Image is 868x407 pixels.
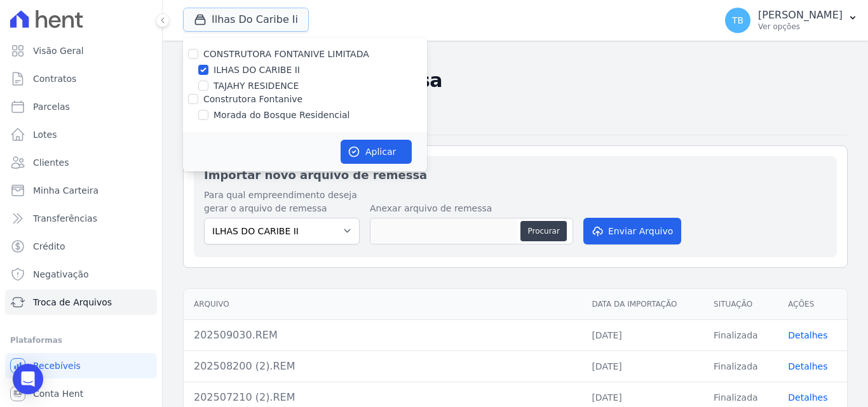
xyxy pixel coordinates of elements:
[758,22,843,32] p: Ver opções
[758,9,843,22] p: [PERSON_NAME]
[33,387,83,400] span: Conta Hent
[194,390,571,405] div: 202507210 (2).REM
[5,94,157,119] a: Parcelas
[5,122,157,147] a: Lotes
[33,72,76,85] span: Contratos
[194,328,571,343] div: 202509030.REM
[13,364,43,394] div: Open Intercom Messenger
[33,128,57,141] span: Lotes
[5,66,157,91] a: Contratos
[184,289,581,320] th: Arquivo
[520,221,566,241] button: Procurar
[33,359,81,372] span: Recebíveis
[214,63,300,77] label: ILHAS DO CARIBE II
[370,202,573,215] label: Anexar arquivo de remessa
[214,79,299,93] label: TAJAHY RESIDENCE
[33,268,89,281] span: Negativação
[5,290,157,315] a: Troca de Arquivos
[581,319,703,350] td: [DATE]
[341,140,412,164] button: Aplicar
[788,361,827,371] a: Detalhes
[788,392,827,403] a: Detalhes
[10,333,152,348] div: Plataformas
[583,218,681,244] button: Enviar Arquivo
[5,38,157,63] a: Visão Geral
[703,319,778,350] td: Finalizada
[5,178,157,203] a: Minha Carteira
[715,3,868,38] button: TB [PERSON_NAME] Ver opções
[788,330,827,340] a: Detalhes
[5,381,157,406] a: Conta Hent
[183,51,848,64] nav: Breadcrumb
[33,184,98,197] span: Minha Carteira
[581,350,703,382] td: [DATE]
[5,234,157,259] a: Crédito
[33,240,65,253] span: Crédito
[194,359,571,374] div: 202508200 (2).REM
[33,100,70,113] span: Parcelas
[5,353,157,378] a: Recebíveis
[5,262,157,287] a: Negativação
[203,94,302,104] label: Construtora Fontanive
[183,8,309,32] button: Ilhas Do Caribe Ii
[778,289,847,320] th: Ações
[214,109,349,122] label: Morada do Bosque Residencial
[703,350,778,382] td: Finalizada
[581,289,703,320] th: Data da Importação
[33,212,97,225] span: Transferências
[33,44,84,57] span: Visão Geral
[703,289,778,320] th: Situação
[732,16,743,25] span: TB
[33,296,112,309] span: Troca de Arquivos
[5,150,157,175] a: Clientes
[183,69,848,92] h2: Importações de Remessa
[203,49,369,59] label: CONSTRUTORA FONTANIVE LIMITADA
[5,206,157,231] a: Transferências
[204,166,827,183] h2: Importar novo arquivo de remessa
[204,189,360,215] label: Para qual empreendimento deseja gerar o arquivo de remessa
[33,156,69,169] span: Clientes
